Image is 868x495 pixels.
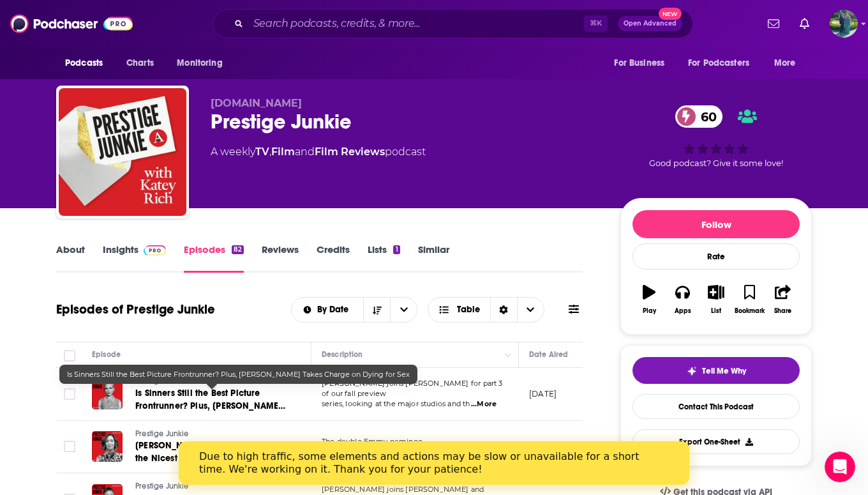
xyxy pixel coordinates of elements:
span: Prestige Junkie [135,429,189,438]
a: Similar [418,243,449,273]
a: Show notifications dropdown [795,13,814,34]
iframe: Intercom live chat [825,452,855,482]
a: Episodes82 [184,243,244,273]
span: ...More [471,399,497,409]
span: New [659,8,682,20]
a: Contact This Podcast [632,394,800,419]
button: open menu [605,51,680,75]
a: Is Sinners Still the Best Picture Frontrunner? Plus, [PERSON_NAME] Takes Charge on Dying for Sex [135,387,288,413]
div: Search podcasts, credits, & more... [213,9,693,38]
span: series, looking at the major studios and th [322,399,470,408]
div: Bookmark [735,307,765,315]
div: Share [774,307,791,315]
button: open menu [292,305,364,314]
button: List [700,277,733,323]
a: Credits [317,243,350,273]
div: Episode [92,347,121,362]
div: Apps [675,307,691,315]
button: Play [632,277,666,323]
iframe: Intercom live chat banner [179,441,689,485]
span: and [295,146,315,158]
button: Bookmark [733,277,766,323]
button: Apps [666,277,699,323]
button: open menu [765,51,812,75]
div: Description [322,347,363,362]
button: Column Actions [500,347,516,363]
span: , [269,146,271,158]
button: Show profile menu [830,10,858,38]
span: Table [457,305,480,314]
a: Prestige Junkie [135,429,288,440]
div: Date Aired [529,347,568,362]
a: 60 [675,105,723,128]
a: Film Reviews [315,146,385,158]
button: open menu [680,51,768,75]
div: List [711,307,721,315]
span: Logged in as MegBeccari [830,10,858,38]
span: Open Advanced [624,20,677,27]
div: 60Good podcast? Give it some love! [620,97,812,176]
span: The double Emmy nominee [322,437,423,446]
span: More [774,54,796,72]
img: Prestige Junkie [59,88,186,216]
span: Prestige Junkie [135,482,189,491]
span: Monitoring [177,54,222,72]
span: Charts [126,54,154,72]
span: Is Sinners Still the Best Picture Frontrunner? Plus, [PERSON_NAME] Takes Charge on Dying for Sex [67,370,410,379]
a: Show notifications dropdown [763,13,784,34]
span: For Podcasters [688,54,749,72]
p: [DATE] [529,388,557,399]
span: Tell Me Why [702,366,746,376]
span: By Date [317,305,353,314]
span: [DOMAIN_NAME] [211,97,302,109]
a: Lists1 [368,243,400,273]
button: Sort Direction [363,298,390,322]
img: Podchaser - Follow, Share and Rate Podcasts [10,11,133,36]
a: Prestige Junkie [135,481,288,492]
a: InsightsPodchaser Pro [103,243,166,273]
span: For Business [614,54,664,72]
div: 1 [393,245,400,254]
h2: Choose List sort [291,297,418,323]
div: 82 [232,245,244,254]
img: User Profile [830,10,858,38]
button: Share [767,277,800,323]
div: Rate [632,243,800,270]
span: Toggle select row [64,441,75,452]
span: Good podcast? Give it some love! [649,158,783,168]
button: open menu [56,51,119,75]
h1: Episodes of Prestige Junkie [56,301,215,317]
span: [PERSON_NAME] Knows How to Find the Nicest People in [GEOGRAPHIC_DATA] [135,440,285,476]
span: [PERSON_NAME] joins [PERSON_NAME] for part 3 of our fall preview [322,379,503,398]
span: Toggle select row [64,388,75,400]
button: Choose View [428,297,544,323]
span: ⌘ K [584,15,608,32]
span: Podcasts [65,54,103,72]
div: Play [643,307,656,315]
button: open menu [168,51,239,75]
span: 60 [688,105,723,128]
a: Reviews [262,243,299,273]
div: Sort Direction [490,298,517,322]
a: [PERSON_NAME] Knows How to Find the Nicest People in [GEOGRAPHIC_DATA] [135,439,288,465]
button: Follow [632,210,800,238]
div: A weekly podcast [211,144,426,160]
a: TV [255,146,269,158]
span: Prestige Junkie [135,376,189,385]
button: tell me why sparkleTell Me Why [632,357,800,384]
a: Film [271,146,295,158]
span: Is Sinners Still the Best Picture Frontrunner? Plus, [PERSON_NAME] Takes Charge on Dying for Sex [135,388,285,424]
button: Open AdvancedNew [618,16,682,31]
img: Podchaser Pro [144,245,166,255]
button: open menu [390,298,417,322]
input: Search podcasts, credits, & more... [248,13,584,34]
a: About [56,243,85,273]
button: Export One-Sheet [632,429,800,454]
img: tell me why sparkle [687,366,697,376]
a: Charts [118,51,161,75]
